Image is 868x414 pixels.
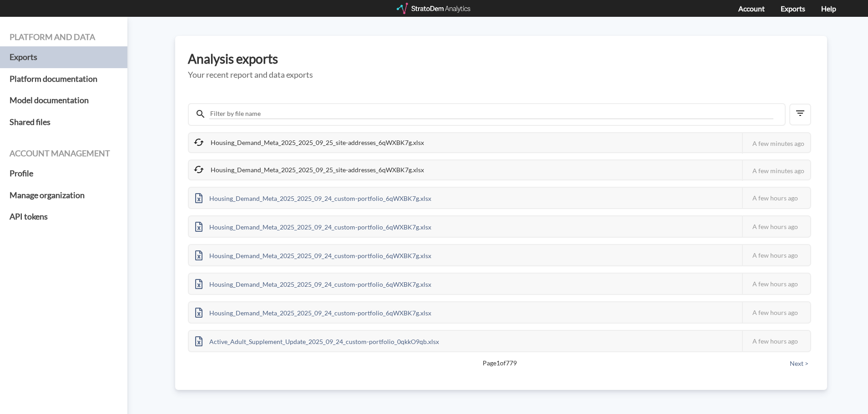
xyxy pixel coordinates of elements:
[742,302,810,323] div: A few hours ago
[189,274,438,294] div: Housing_Demand_Meta_2025_2025_09_24_custom-portfolio_6qWXBK7g.xlsx
[10,149,118,158] h4: Account management
[821,4,836,13] a: Help
[10,111,118,133] a: Shared files
[220,359,779,368] span: Page 1 of 779
[742,274,810,294] div: A few hours ago
[189,216,438,237] div: Housing_Demand_Meta_2025_2025_09_24_custom-portfolio_6qWXBK7g.xlsx
[189,188,438,208] div: Housing_Demand_Meta_2025_2025_09_24_custom-portfolio_6qWXBK7g.xlsx
[742,133,810,154] div: A few minutes ago
[189,222,438,229] a: Housing_Demand_Meta_2025_2025_09_24_custom-portfolio_6qWXBK7g.xlsx
[189,302,438,323] div: Housing_Demand_Meta_2025_2025_09_24_custom-portfolio_6qWXBK7g.xlsx
[10,90,118,111] a: Model documentation
[10,185,118,206] a: Manage organization
[10,33,118,42] h4: Platform and data
[189,336,445,344] a: Active_Adult_Supplement_Update_2025_09_24_custom-portfolio_0qkkO9qb.xlsx
[189,279,438,287] a: Housing_Demand_Meta_2025_2025_09_24_custom-portfolio_6qWXBK7g.xlsx
[742,245,810,265] div: A few hours ago
[742,216,810,237] div: A few hours ago
[10,68,118,90] a: Platform documentation
[188,52,814,66] h3: Analysis exports
[189,245,438,265] div: Housing_Demand_Meta_2025_2025_09_24_custom-portfolio_6qWXBK7g.xlsx
[189,133,430,152] div: Housing_Demand_Meta_2025_2025_09_25_site-addresses_6qWXBK7g.xlsx
[189,160,430,180] div: Housing_Demand_Meta_2025_2025_09_25_site-addresses_6qWXBK7g.xlsx
[742,331,810,351] div: A few hours ago
[189,331,445,351] div: Active_Adult_Supplement_Update_2025_09_24_custom-portfolio_0qkkO9qb.xlsx
[742,188,810,208] div: A few hours ago
[742,160,810,181] div: A few minutes ago
[10,46,118,68] a: Exports
[189,308,438,315] a: Housing_Demand_Meta_2025_2025_09_24_custom-portfolio_6qWXBK7g.xlsx
[738,4,765,13] a: Account
[209,109,773,119] input: Filter by file name
[10,163,118,185] a: Profile
[188,70,814,80] h5: Your recent report and data exports
[189,193,438,201] a: Housing_Demand_Meta_2025_2025_09_24_custom-portfolio_6qWXBK7g.xlsx
[787,359,811,369] button: Next >
[10,206,118,228] a: API tokens
[781,4,805,13] a: Exports
[189,250,438,258] a: Housing_Demand_Meta_2025_2025_09_24_custom-portfolio_6qWXBK7g.xlsx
